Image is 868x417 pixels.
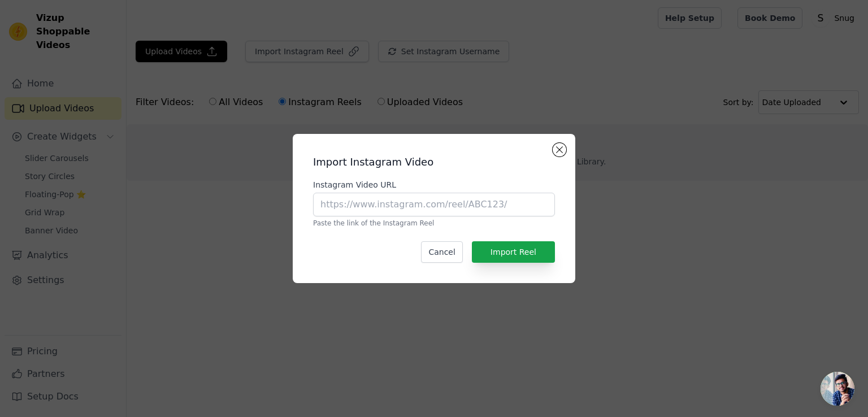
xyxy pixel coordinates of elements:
button: Import Reel [472,241,555,263]
div: Open chat [821,372,854,406]
label: Instagram Video URL [313,179,555,190]
button: Close modal [553,143,566,157]
input: https://www.instagram.com/reel/ABC123/ [313,193,555,216]
button: Cancel [421,241,462,263]
h2: Import Instagram Video [313,154,555,170]
p: Paste the link of the Instagram Reel [313,219,555,228]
